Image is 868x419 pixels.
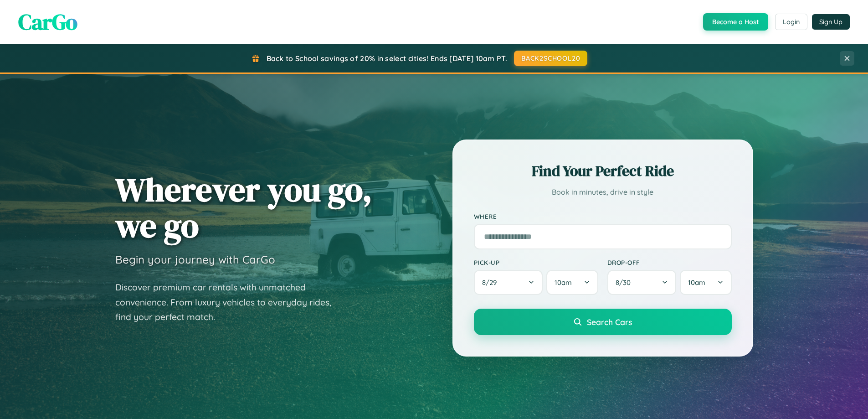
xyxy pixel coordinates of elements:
button: 8/29 [474,270,543,295]
p: Book in minutes, drive in style [474,186,732,199]
button: Sign Up [812,14,850,30]
button: 10am [680,270,731,295]
span: Back to School savings of 20% in select cities! Ends [DATE] 10am PT. [267,54,507,63]
label: Pick-up [474,259,598,266]
button: BACK2SCHOOL20 [514,51,587,66]
span: 10am [688,278,705,287]
span: 8 / 30 [616,278,635,287]
span: CarGo [18,7,77,37]
button: 8/30 [607,270,677,295]
button: 10am [546,270,598,295]
button: Login [775,14,807,30]
label: Drop-off [607,259,732,266]
button: Search Cars [474,309,732,335]
span: Search Cars [587,317,632,327]
h3: Begin your journey with CarGo [115,253,275,266]
label: Where [474,212,732,220]
span: 8 / 29 [482,278,501,287]
h2: Find Your Perfect Ride [474,161,732,181]
h1: Wherever you go, we go [115,171,372,243]
span: 10am [555,278,572,287]
button: Become a Host [703,13,768,31]
p: Discover premium car rentals with unmatched convenience. From luxury vehicles to everyday rides, ... [115,280,343,325]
